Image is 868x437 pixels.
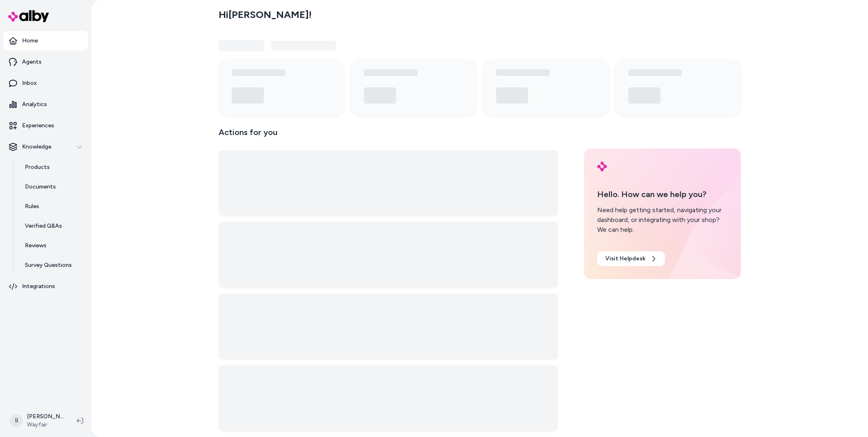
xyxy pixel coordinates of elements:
[27,421,64,429] span: Wayfair
[8,10,49,22] img: alby Logo
[597,162,607,171] img: alby Logo
[22,37,38,45] p: Home
[25,222,62,230] p: Verified Q&As
[27,413,64,421] p: [PERSON_NAME]
[22,282,55,291] p: Integrations
[25,163,50,171] p: Products
[22,100,47,109] p: Analytics
[3,116,88,135] a: Experiences
[17,255,88,275] a: Survey Questions
[597,188,728,200] p: Hello. How can we help you?
[22,58,42,66] p: Agents
[17,216,88,236] a: Verified Q&As
[25,202,39,211] p: Rules
[22,122,54,130] p: Experiences
[219,9,312,21] h2: Hi [PERSON_NAME] !
[22,79,37,87] p: Inbox
[25,261,72,269] p: Survey Questions
[597,251,665,266] a: Visit Helpdesk
[17,157,88,177] a: Products
[3,277,88,296] a: Integrations
[3,137,88,157] button: Knowledge
[10,414,23,427] span: B
[17,197,88,216] a: Rules
[3,73,88,93] a: Inbox
[17,177,88,197] a: Documents
[219,126,558,145] p: Actions for you
[25,183,56,191] p: Documents
[3,95,88,114] a: Analytics
[3,31,88,51] a: Home
[25,242,46,250] p: Reviews
[5,408,70,434] button: B[PERSON_NAME]Wayfair
[3,52,88,72] a: Agents
[22,143,51,151] p: Knowledge
[17,236,88,255] a: Reviews
[597,205,728,235] div: Need help getting started, navigating your dashboard, or integrating with your shop? We can help.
